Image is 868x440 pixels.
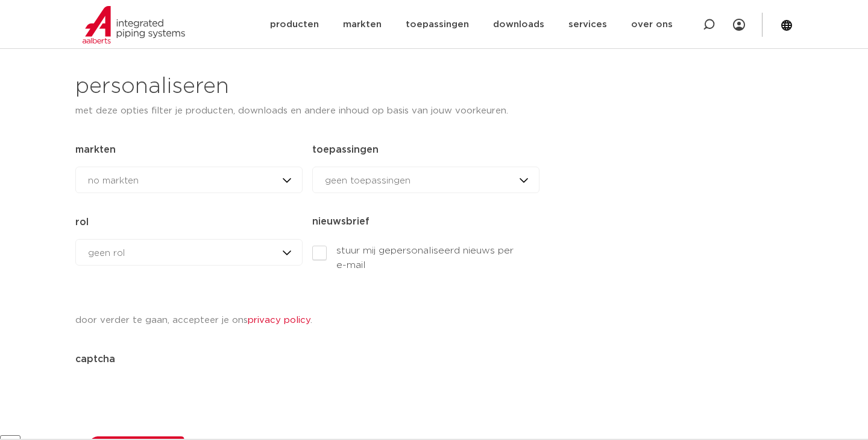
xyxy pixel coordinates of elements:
a: privacy policy [248,316,310,325]
label: CAPTCHA [75,352,115,366]
div: door verder te gaan, accepteer je ons . [75,311,539,330]
div: Domeinoverzicht [46,71,105,79]
span: geen toepassingen [325,176,410,185]
label: markten [75,142,116,157]
label: stuur mij gepersonaliseerd nieuws per e-mail [312,243,520,272]
legend: nieuwsbrief [312,212,539,232]
span: no markten [88,176,139,185]
img: tab_keywords_by_traffic_grey.svg [118,70,128,80]
h2: personaliseren [75,72,539,101]
label: rol [75,215,89,229]
span: geen rol [88,249,125,258]
img: tab_domain_overview_orange.svg [33,70,43,80]
div: met deze opties filter je producten, downloads en andere inhoud op basis van jouw voorkeuren. [75,34,539,121]
iframe: reCAPTCHA [75,369,259,416]
label: toepassingen [312,142,379,157]
div: Keywords op verkeer [131,71,206,79]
